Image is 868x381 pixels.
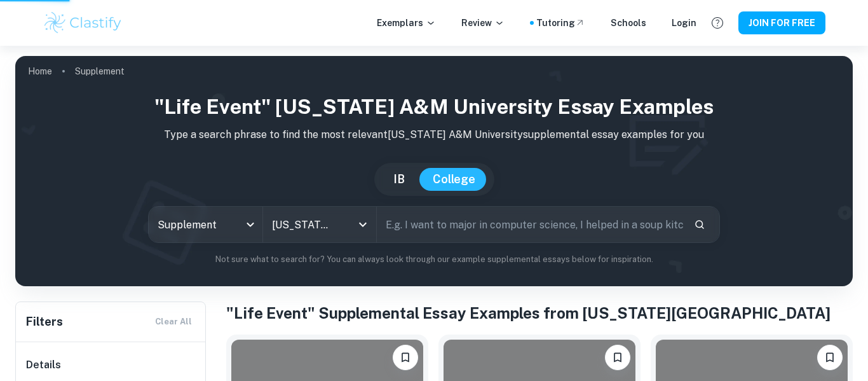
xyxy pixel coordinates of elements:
[25,253,843,266] p: Not sure what to search for? You can always look through our example supplemental essays below fo...
[689,214,710,235] button: Search
[25,92,843,122] h1: "Life Event" [US_STATE] A&M University Essay Examples
[672,16,696,30] a: Login
[43,10,123,36] img: Clastify logo
[381,168,417,191] button: IB
[75,64,125,78] p: Supplement
[611,16,646,30] a: Schools
[377,207,684,242] input: E.g. I want to major in computer science, I helped in a soup kitchen, I want to join the debate t...
[707,12,728,34] button: Help and Feedback
[26,313,63,331] h6: Filters
[605,345,630,370] button: Please log in to bookmark exemplars
[226,301,853,324] h1: "Life Event" Supplemental Essay Examples from [US_STATE][GEOGRAPHIC_DATA]
[149,207,262,242] div: Supplement
[817,345,843,370] button: Please log in to bookmark exemplars
[738,11,825,34] button: JOIN FOR FREE
[28,62,52,80] a: Home
[377,16,436,30] p: Exemplars
[25,127,843,142] p: Type a search phrase to find the most relevant [US_STATE] A&M University supplemental essay examp...
[354,216,372,233] button: Open
[461,16,505,30] p: Review
[26,357,196,373] h6: Details
[420,168,488,191] button: College
[393,345,418,370] button: Please log in to bookmark exemplars
[15,56,853,286] img: profile cover
[536,16,585,30] a: Tutoring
